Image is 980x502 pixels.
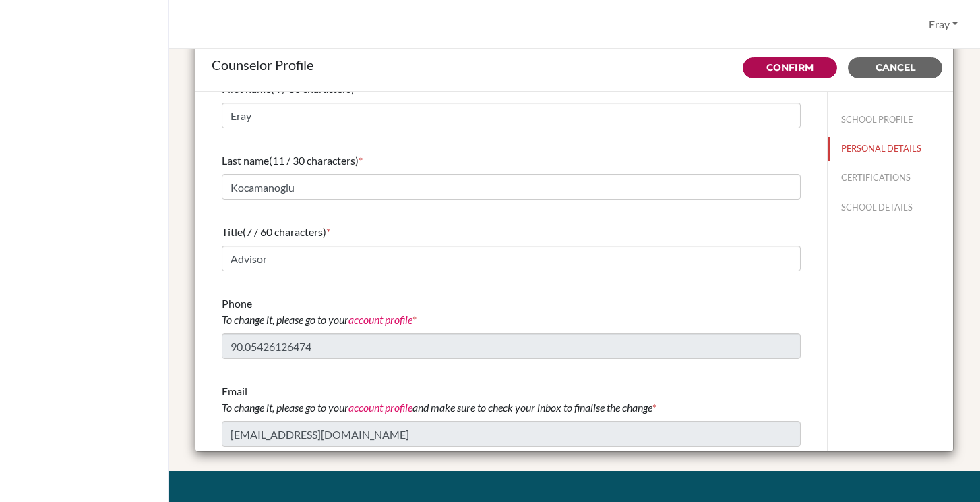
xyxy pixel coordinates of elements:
[222,313,412,326] i: To change it, please go to your
[828,196,953,219] button: SCHOOL DETAILS
[222,297,412,326] span: Phone
[222,401,652,414] i: To change it, please go to your and make sure to check your inbox to finalise the change
[923,11,964,37] button: Eray
[269,154,359,167] span: (11 / 30 characters)
[243,225,326,238] span: (7 / 60 characters)
[348,401,412,414] a: account profile
[828,137,953,161] button: PERSONAL DETAILS
[828,166,953,190] button: CERTIFICATIONS
[222,385,652,414] span: Email
[222,154,269,167] span: Last name
[828,108,953,132] button: SCHOOL PROFILE
[222,225,243,238] span: Title
[348,313,412,326] a: account profile
[212,55,937,75] div: Counselor Profile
